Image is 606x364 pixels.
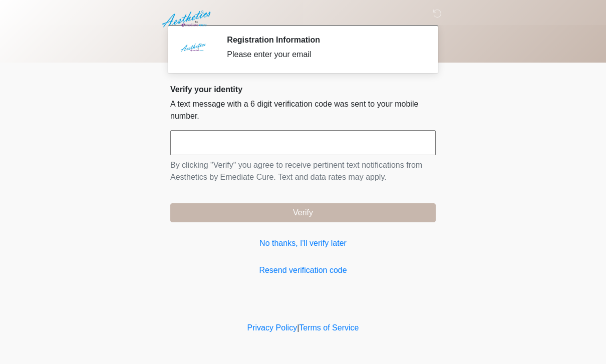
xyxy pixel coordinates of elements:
button: Verify [170,203,436,222]
a: No thanks, I'll verify later [170,237,436,249]
p: A text message with a 6 digit verification code was sent to your mobile number. [170,98,436,122]
div: Please enter your email [227,49,421,61]
p: By clicking "Verify" you agree to receive pertinent text notifications from Aesthetics by Emediat... [170,159,436,183]
h2: Registration Information [227,35,421,45]
a: Privacy Policy [247,323,297,332]
h2: Verify your identity [170,85,436,94]
img: Agent Avatar [178,35,208,65]
a: Terms of Service [299,323,359,332]
img: Aesthetics by Emediate Cure Logo [160,8,215,31]
a: | [297,323,299,332]
a: Resend verification code [170,264,436,276]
